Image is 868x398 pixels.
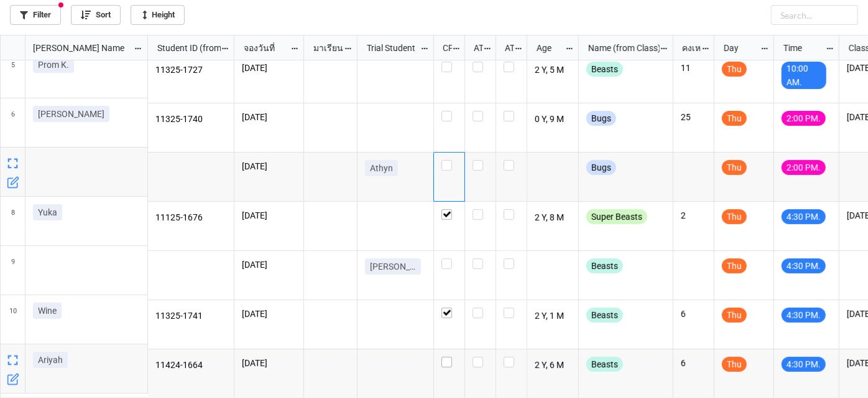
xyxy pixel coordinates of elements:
[359,41,420,55] div: Trial Student
[242,308,296,320] p: [DATE]
[722,258,747,273] div: Thu
[150,41,221,55] div: Student ID (from [PERSON_NAME] Name)
[38,206,57,219] p: Yuka
[535,62,571,79] p: 2 Y, 5 M
[38,59,69,71] p: Prom K.
[242,357,296,369] p: [DATE]
[722,209,747,224] div: Thu
[242,111,296,123] p: [DATE]
[25,41,134,55] div: [PERSON_NAME] Name
[71,5,121,25] a: Sort
[722,62,747,77] div: Thu
[681,62,706,74] p: 11
[236,41,290,55] div: จองวันที่
[535,111,571,128] p: 0 Y, 9 M
[306,41,344,55] div: มาเรียน
[9,295,17,344] span: 10
[155,209,227,227] p: 11125-1676
[131,5,185,25] a: Height
[681,111,706,123] p: 25
[586,160,616,175] div: Bugs
[681,357,706,369] p: 6
[581,41,659,55] div: Name (from Class)
[38,354,63,366] p: Ariyah
[586,209,647,224] div: Super Beasts
[155,308,227,325] p: 11325-1741
[586,111,616,126] div: Bugs
[1,36,148,60] div: grid
[722,160,747,175] div: Thu
[535,308,571,325] p: 2 Y, 1 M
[782,111,826,126] div: 2:00 PM.
[782,209,826,224] div: 4:30 PM.
[155,357,227,374] p: 11424-1664
[38,108,104,120] p: [PERSON_NAME]
[722,308,747,323] div: Thu
[535,209,571,227] p: 2 Y, 8 M
[11,197,15,245] span: 8
[11,246,15,295] span: 9
[722,357,747,372] div: Thu
[370,162,393,174] p: Athyn
[681,209,706,222] p: 2
[242,160,296,173] p: [DATE]
[242,258,296,271] p: [DATE]
[11,98,15,147] span: 6
[716,41,760,55] div: Day
[771,5,858,25] input: Search...
[529,41,566,55] div: Age
[586,62,623,77] div: Beasts
[776,41,826,55] div: Time
[370,260,416,273] p: [PERSON_NAME]
[586,258,623,273] div: Beasts
[10,5,61,25] a: Filter
[242,62,296,74] p: [DATE]
[497,41,515,55] div: ATK
[535,357,571,374] p: 2 Y, 6 M
[782,62,826,89] div: 10:00 AM.
[586,308,623,323] div: Beasts
[722,111,747,126] div: Thu
[155,111,227,128] p: 11325-1740
[435,41,453,55] div: CF
[11,49,15,98] span: 5
[466,41,484,55] div: ATT
[242,209,296,222] p: [DATE]
[681,308,706,320] p: 6
[782,258,826,273] div: 4:30 PM.
[675,41,701,55] div: คงเหลือ (from Nick Name)
[586,357,623,372] div: Beasts
[38,305,57,317] p: Wine
[782,160,826,175] div: 2:00 PM.
[782,308,826,323] div: 4:30 PM.
[155,62,227,79] p: 11325-1727
[782,357,826,372] div: 4:30 PM.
